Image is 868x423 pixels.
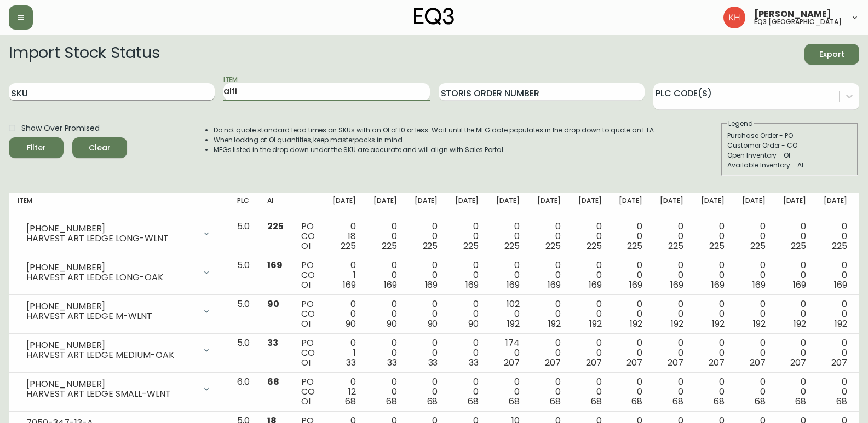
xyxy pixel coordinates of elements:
span: 169 [384,279,397,291]
th: [DATE] [733,193,774,217]
div: [PHONE_NUMBER] [26,340,196,350]
div: 0 0 [783,260,807,290]
div: 0 0 [619,222,642,251]
div: 0 0 [455,377,479,407]
div: PO CO [301,299,315,329]
th: [DATE] [324,193,365,217]
span: 90 [267,298,279,310]
span: 225 [627,240,642,252]
div: [PHONE_NUMBER]HARVEST ART LEDGE SMALL-WLNT [18,377,220,401]
span: 207 [504,356,520,369]
li: MFGs listed in the drop down under the SKU are accurate and will align with Sales Portal. [214,145,656,155]
div: 0 0 [537,338,561,368]
th: [DATE] [528,193,570,217]
div: 0 0 [701,338,725,368]
th: [DATE] [570,193,611,217]
span: 225 [423,240,438,252]
div: 0 0 [619,377,642,407]
span: 225 [709,240,725,252]
div: [PHONE_NUMBER]HARVEST ART LEDGE LONG-OAK [18,260,220,285]
th: [DATE] [651,193,692,217]
img: logo [414,8,455,25]
div: 0 0 [373,260,397,290]
div: [PHONE_NUMBER] [26,379,196,389]
span: 169 [267,259,283,271]
div: 0 0 [578,299,602,329]
div: 0 0 [455,260,479,290]
span: 169 [670,279,683,291]
button: Export [804,44,859,65]
span: 225 [791,240,806,252]
span: 207 [750,356,766,369]
span: 68 [550,395,561,408]
div: 0 0 [373,338,397,368]
span: 169 [834,279,847,291]
div: Filter [27,141,46,155]
span: 192 [548,317,561,330]
div: [PHONE_NUMBER] [26,224,196,234]
div: PO CO [301,222,315,251]
span: 192 [753,317,766,330]
div: 0 0 [619,260,642,290]
div: HARVEST ART LEDGE SMALL-WLNT [26,389,196,399]
span: 68 [795,395,806,408]
span: Export [813,48,850,61]
div: 0 0 [824,260,847,290]
div: 0 0 [332,299,356,329]
div: 0 0 [578,338,602,368]
div: HARVEST ART LEDGE M-WLNT [26,311,196,321]
th: Item [9,193,228,217]
span: 68 [509,395,520,408]
span: 225 [341,240,356,252]
span: 192 [671,317,683,330]
div: 0 0 [660,299,683,329]
span: 68 [836,395,847,408]
span: 68 [386,395,397,408]
td: 5.0 [228,295,258,334]
span: 192 [589,317,602,330]
span: 33 [428,356,438,369]
div: 0 0 [373,222,397,251]
div: 0 0 [824,222,847,251]
li: Do not quote standard lead times on SKUs with an OI of 10 or less. Wait until the MFG date popula... [214,125,656,135]
span: 169 [465,279,479,291]
div: 0 0 [660,377,683,407]
span: 207 [668,356,683,369]
div: [PHONE_NUMBER] [26,263,196,273]
button: Filter [9,137,64,158]
span: 33 [387,356,397,369]
div: 0 1 [332,260,356,290]
span: 169 [793,279,806,291]
div: HARVEST ART LEDGE LONG-OAK [26,273,196,282]
th: AI [258,193,292,217]
div: 0 0 [619,299,642,329]
div: PO CO [301,338,315,368]
span: 225 [668,240,683,252]
span: 169 [629,279,642,291]
th: [DATE] [692,193,733,217]
div: 0 0 [415,299,438,329]
span: 68 [267,375,279,388]
div: 0 0 [824,338,847,368]
span: OI [301,317,311,330]
span: 207 [831,356,847,369]
div: Customer Order - CO [727,141,852,150]
span: 68 [631,395,642,408]
div: [PHONE_NUMBER] [26,302,196,311]
span: 68 [468,395,479,408]
span: 169 [589,279,602,291]
span: 33 [267,337,278,349]
span: 225 [750,240,766,252]
div: 0 0 [660,338,683,368]
div: 0 0 [496,377,520,407]
div: 0 0 [742,377,766,407]
div: 0 0 [783,377,807,407]
div: 0 0 [578,377,602,407]
span: 225 [545,240,561,252]
span: 225 [463,240,479,252]
span: OI [301,395,311,408]
div: 0 0 [742,299,766,329]
div: [PHONE_NUMBER]HARVEST ART LEDGE M-WLNT [18,299,220,323]
div: 0 0 [373,377,397,407]
div: 0 0 [701,377,725,407]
